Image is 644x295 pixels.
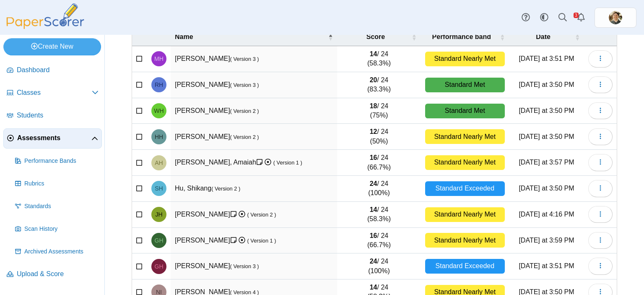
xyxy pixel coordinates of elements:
td: [PERSON_NAME], Amaiah [171,150,337,176]
span: Jayden Huang [155,211,162,217]
span: Performance Bands [24,157,99,165]
span: Scan History [24,225,99,233]
time: Oct 6, 2025 at 3:59 PM [519,237,574,244]
td: [PERSON_NAME] [171,228,337,254]
small: ( Version 2 ) [230,108,259,114]
time: Oct 2, 2025 at 3:50 PM [519,185,574,192]
td: [PERSON_NAME] [171,46,337,72]
td: / 24 (100%) [337,176,421,202]
div: Standard Nearly Met [425,155,505,170]
a: Assessments [3,128,102,149]
a: Alerts [572,8,590,27]
a: PaperScorer [3,23,87,30]
span: Dashboard [17,65,99,75]
div: Standard Nearly Met [425,233,505,248]
span: Score : Activate to sort [412,33,417,41]
a: Students [3,106,102,126]
span: Performance band [425,32,499,42]
span: Amaiah Hopkins [155,160,163,166]
td: / 24 (58.3%) [337,46,421,72]
small: ( Version 3 ) [230,263,259,269]
small: ( Version 2 ) [247,211,276,218]
span: Name [175,32,326,42]
b: 14 [370,284,377,291]
div: Standard Nearly Met [425,207,505,222]
span: Rubrics [24,180,99,188]
span: Upload & Score [17,269,99,279]
img: ps.sHInGLeV98SUTXet [609,11,622,24]
td: / 24 (66.7%) [337,228,421,254]
b: 24 [370,258,377,265]
b: 20 [370,76,377,84]
time: Oct 2, 2025 at 3:51 PM [519,55,574,62]
td: [PERSON_NAME] [171,124,337,150]
time: Oct 2, 2025 at 3:51 PM [519,262,574,269]
td: / 24 (83.3%) [337,72,421,98]
time: Oct 6, 2025 at 3:57 PM [519,159,574,166]
span: Performance band : Activate to sort [500,33,505,41]
time: Oct 2, 2025 at 3:50 PM [519,81,574,88]
div: Standard Nearly Met [425,129,505,144]
td: [PERSON_NAME] [171,202,337,228]
span: Michael Wright [609,11,622,24]
td: [PERSON_NAME] [171,253,337,279]
td: / 24 (50%) [337,124,421,150]
span: Henry Hom [155,134,163,140]
span: Students [17,111,99,120]
div: Standard Exceeded [425,181,505,196]
td: Hu, Shikang [171,176,337,202]
time: Oct 2, 2025 at 3:50 PM [519,133,574,140]
span: Standards [24,202,99,211]
a: Classes [3,83,102,103]
small: ( Version 1 ) [247,238,276,244]
span: Nathan Ibarra [156,289,162,295]
span: Remonda Hassan [155,82,163,88]
div: Standard Exceeded [425,259,505,274]
b: 18 [370,102,377,110]
small: ( Version 2 ) [230,134,259,140]
small: ( Version 2 ) [211,185,240,192]
div: Standard Met [425,104,505,118]
span: Date : Activate to sort [575,33,580,41]
td: / 24 (58.3%) [337,202,421,228]
span: Archived Assessments [24,248,99,256]
td: / 24 (66.7%) [337,150,421,176]
span: Wyatt Hoang [154,108,164,114]
div: Standard Nearly Met [425,52,505,66]
a: Scan History [12,219,102,239]
td: / 24 (75%) [337,98,421,124]
span: George Hutchings [155,264,164,269]
span: Classes [17,88,92,97]
b: 16 [370,232,377,239]
span: Score [341,32,410,42]
img: PaperScorer [3,3,87,29]
time: Oct 2, 2025 at 4:16 PM [519,211,574,218]
a: Create New [3,38,101,55]
span: Date [513,32,573,42]
td: [PERSON_NAME] [171,98,337,124]
span: Michael Harrington [154,56,164,62]
div: Standard Met [425,78,505,92]
td: / 24 (100%) [337,253,421,279]
span: Genevieve Hunt [155,238,164,243]
b: 12 [370,128,377,135]
span: Name : Activate to invert sorting [328,33,333,41]
td: [PERSON_NAME] [171,72,337,98]
small: ( Version 3 ) [230,56,259,62]
span: Assessments [17,133,91,143]
a: Upload & Score [3,264,102,285]
time: Oct 2, 2025 at 3:50 PM [519,107,574,114]
a: Standards [12,196,102,217]
a: Rubrics [12,174,102,194]
span: Shikang Hu [155,185,163,191]
a: Dashboard [3,60,102,81]
small: ( Version 3 ) [230,82,259,88]
b: 16 [370,154,377,161]
a: ps.sHInGLeV98SUTXet [595,8,636,28]
a: Archived Assessments [12,242,102,262]
b: 24 [370,180,377,187]
b: 14 [370,50,377,57]
small: ( Version 1 ) [273,159,302,166]
a: Performance Bands [12,151,102,171]
b: 14 [370,206,377,213]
